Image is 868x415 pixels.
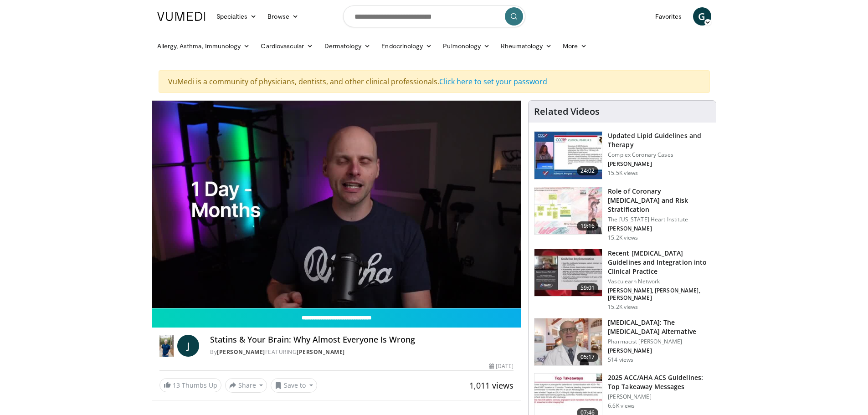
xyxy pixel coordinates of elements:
a: [PERSON_NAME] [217,348,265,356]
img: ce9609b9-a9bf-4b08-84dd-8eeb8ab29fc6.150x105_q85_crop-smart_upscale.jpg [534,318,602,366]
button: Share [225,378,267,393]
h3: Recent [MEDICAL_DATA] Guidelines and Integration into Clinical Practice [608,249,710,276]
span: 13 [173,381,180,389]
a: G [693,7,711,26]
a: Rheumatology [495,37,557,55]
span: 1,011 views [469,380,514,391]
a: Favorites [650,7,688,26]
p: Pharmacist [PERSON_NAME] [608,338,710,345]
a: Allergy, Asthma, Immunology [152,37,256,55]
h3: 2025 ACC/AHA ACS Guidelines: Top Takeaway Messages [608,373,710,391]
a: Specialties [211,7,262,26]
p: [PERSON_NAME], [PERSON_NAME], [PERSON_NAME] [608,287,710,302]
img: 87825f19-cf4c-4b91-bba1-ce218758c6bb.150x105_q85_crop-smart_upscale.jpg [534,249,602,297]
a: Browse [262,7,304,26]
span: 24:02 [577,166,599,175]
a: Cardiovascular [255,37,318,55]
p: 6.6K views [608,402,635,410]
a: Dermatology [319,37,376,55]
a: [PERSON_NAME] [297,348,345,356]
div: [DATE] [489,362,514,370]
a: 05:17 [MEDICAL_DATA]: The [MEDICAL_DATA] Alternative Pharmacist [PERSON_NAME] [PERSON_NAME] 514 v... [534,318,710,366]
a: 13 Thumbs Up [159,378,221,392]
span: 05:17 [577,353,599,362]
button: Save to [271,378,317,393]
p: [PERSON_NAME] [608,393,710,400]
div: VuMedi is a community of physicians, dentists, and other clinical professionals. [159,70,710,93]
p: The [US_STATE] Heart Institute [608,216,710,223]
p: Complex Coronary Cases [608,151,710,159]
h3: Updated Lipid Guidelines and Therapy [608,131,710,149]
div: By FEATURING [210,348,514,356]
p: 514 views [608,356,633,364]
img: 77f671eb-9394-4acc-bc78-a9f077f94e00.150x105_q85_crop-smart_upscale.jpg [534,132,602,179]
img: Dr. Jordan Rennicke [159,335,174,357]
h3: Role of Coronary [MEDICAL_DATA] and Risk Stratification [608,187,710,214]
p: Vasculearn Network [608,278,710,285]
a: 24:02 Updated Lipid Guidelines and Therapy Complex Coronary Cases [PERSON_NAME] 15.5K views [534,131,710,179]
p: [PERSON_NAME] [608,347,710,354]
a: J [177,335,199,357]
p: 15.5K views [608,169,638,177]
a: 59:01 Recent [MEDICAL_DATA] Guidelines and Integration into Clinical Practice Vasculearn Network ... [534,249,710,311]
a: Pulmonology [437,37,495,55]
span: 19:16 [577,221,599,231]
a: Click here to set your password [439,77,547,87]
p: 15.2K views [608,234,638,241]
img: 1efa8c99-7b8a-4ab5-a569-1c219ae7bd2c.150x105_q85_crop-smart_upscale.jpg [534,187,602,235]
input: Search topics, interventions [343,5,525,27]
img: VuMedi Logo [157,12,205,21]
a: 19:16 Role of Coronary [MEDICAL_DATA] and Risk Stratification The [US_STATE] Heart Institute [PER... [534,187,710,241]
span: 59:01 [577,283,599,292]
h4: Statins & Your Brain: Why Almost Everyone Is Wrong [210,335,514,345]
p: 15.2K views [608,303,638,311]
p: [PERSON_NAME] [608,225,710,232]
video-js: Video Player [152,101,521,308]
p: [PERSON_NAME] [608,160,710,168]
h4: Related Videos [534,106,600,117]
a: More [557,37,592,55]
h3: [MEDICAL_DATA]: The [MEDICAL_DATA] Alternative [608,318,710,336]
a: Endocrinology [376,37,437,55]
